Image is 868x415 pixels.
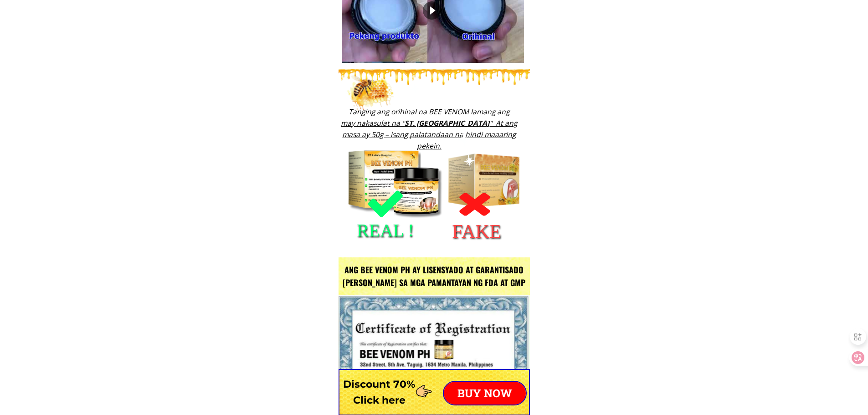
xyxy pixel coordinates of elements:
[444,382,526,405] p: BUY NOW
[452,216,647,247] div: FAKE
[341,106,517,152] div: Tanging ang orihinal na BEE VENOM lamang ang may nakasulat na " " At ang masa ay 50g – isang pala...
[340,263,529,290] h3: Ang BEE VENOM PH ay lisensyado at garantisado [PERSON_NAME] sa mga pamantayan ng FDA at GMP
[357,216,539,246] div: REAL !
[405,118,489,128] span: ST. [GEOGRAPHIC_DATA]
[339,376,420,408] h3: Discount 70% Click here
